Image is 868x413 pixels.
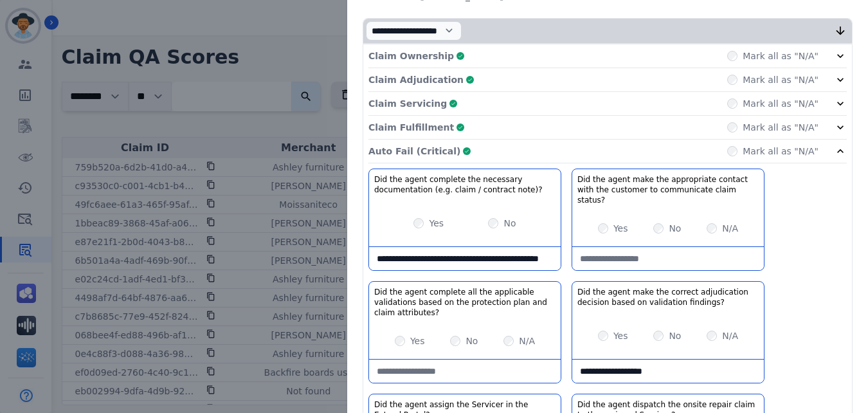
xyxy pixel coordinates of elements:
p: Claim Ownership [368,50,454,62]
label: Yes [613,329,628,342]
label: Mark all as "N/A" [743,145,818,158]
p: Claim Adjudication [368,73,464,86]
label: N/A [722,222,738,235]
label: Mark all as "N/A" [743,97,818,110]
label: N/A [722,329,738,342]
h3: Did the agent complete all the applicable validations based on the protection plan and claim attr... [374,287,556,318]
label: Mark all as "N/A" [743,121,818,134]
h3: Did the agent make the correct adjudication decision based on validation findings? [577,287,759,307]
label: Yes [613,222,628,235]
label: Mark all as "N/A" [743,73,818,86]
label: Yes [429,217,444,230]
p: Auto Fail (Critical) [368,145,460,158]
label: No [669,329,681,342]
label: N/A [519,335,535,347]
h3: Did the agent complete the necessary documentation (e.g. claim / contract note)? [374,174,556,195]
label: No [466,335,478,347]
p: Claim Fulfillment [368,121,454,134]
label: Yes [410,335,425,347]
label: No [503,217,516,230]
label: Mark all as "N/A" [743,50,818,62]
label: No [669,222,681,235]
p: Claim Servicing [368,97,447,110]
h3: Did the agent make the appropriate contact with the customer to communicate claim status? [577,174,759,205]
